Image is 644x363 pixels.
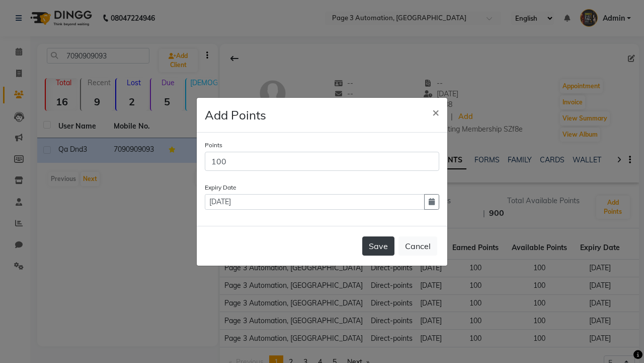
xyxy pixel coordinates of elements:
button: Save [362,236,394,256]
h4: Add Points [205,106,266,124]
label: Points [205,141,439,150]
span: × [432,104,439,119]
button: Close [424,98,447,126]
label: Expiry Date [205,183,439,192]
button: Cancel [398,236,437,256]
